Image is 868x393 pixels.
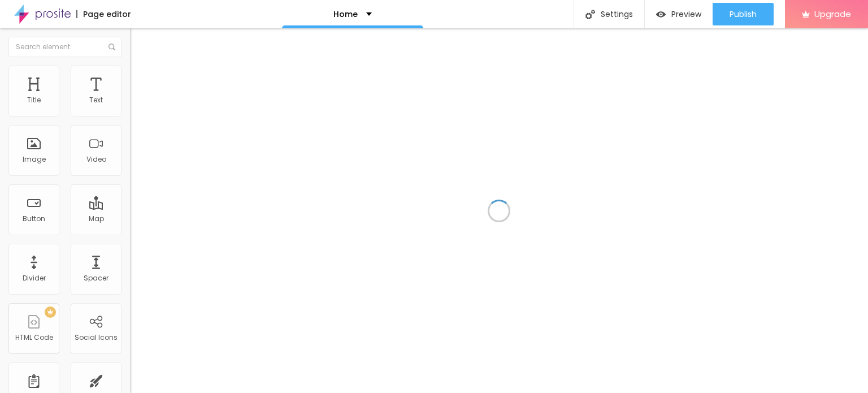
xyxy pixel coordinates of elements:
span: Upgrade [814,9,851,19]
p: Home [333,10,358,18]
div: Map [89,215,104,223]
img: view-1.svg [656,10,666,19]
input: Search element [8,37,121,57]
div: HTML Code [15,334,53,342]
div: Title [27,96,41,104]
button: Preview [645,3,713,25]
button: Publish [713,3,774,25]
img: Icone [585,10,595,19]
div: Divider [23,274,46,282]
div: Social Icons [75,334,118,342]
span: Preview [671,10,701,19]
div: Button [23,215,45,223]
span: Publish [730,10,757,19]
div: Spacer [84,274,108,282]
div: Video [86,156,106,163]
div: Image [23,156,46,163]
div: Text [89,96,103,104]
img: Icone [108,44,115,50]
div: Page editor [76,10,131,18]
